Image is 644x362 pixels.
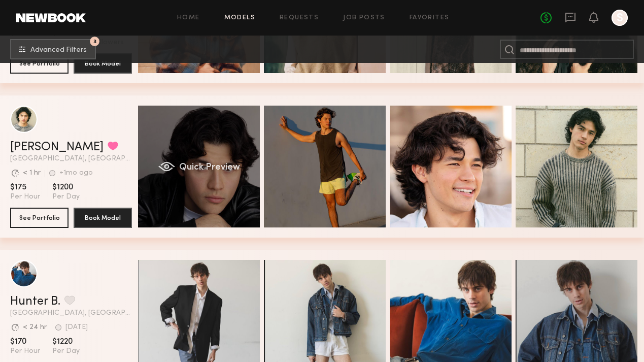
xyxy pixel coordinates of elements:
div: < 24 hr [23,324,47,331]
div: < 1 hr [23,170,41,177]
div: +1mo ago [59,170,93,177]
span: Advanced Filters [30,47,87,54]
button: See Portfolio [10,53,69,74]
span: Per Hour [10,347,40,356]
span: Per Day [52,347,80,356]
div: [DATE] [65,324,88,331]
span: [GEOGRAPHIC_DATA], [GEOGRAPHIC_DATA] [10,310,132,317]
span: $170 [10,337,40,347]
button: See Portfolio [10,208,69,228]
span: 3 [93,39,96,44]
a: S [612,10,628,26]
a: Requests [280,15,319,21]
button: Book Model [74,208,132,228]
a: Models [224,15,255,21]
button: 3Advanced Filters [10,39,96,59]
span: $1200 [52,182,80,192]
span: Per Day [52,192,80,202]
a: Favorites [410,15,450,21]
span: Per Hour [10,192,40,202]
span: $1220 [52,337,80,347]
span: $175 [10,182,40,192]
a: [PERSON_NAME] [10,141,104,153]
span: Quick Preview [179,163,240,172]
span: [GEOGRAPHIC_DATA], [GEOGRAPHIC_DATA] [10,155,132,162]
a: Job Posts [343,15,385,21]
button: Book Model [74,53,132,74]
a: Home [177,15,200,21]
a: Hunter B. [10,295,60,308]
